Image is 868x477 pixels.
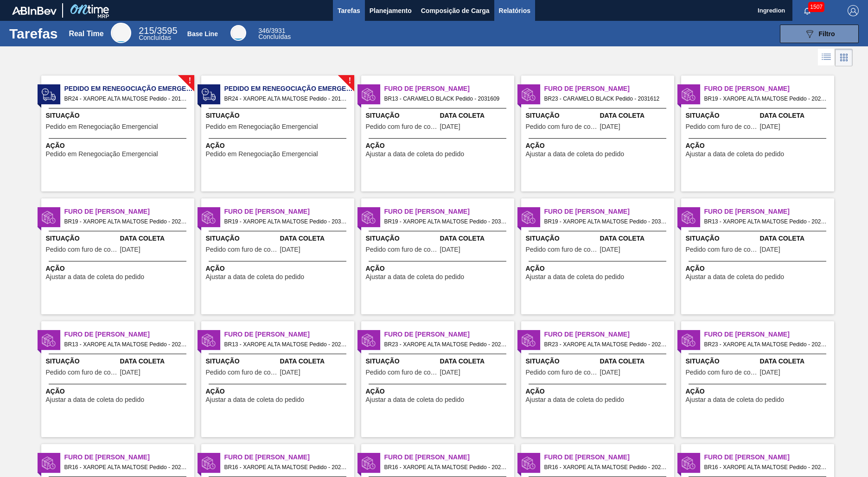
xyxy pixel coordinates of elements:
span: Situação [366,356,438,366]
span: Data Coleta [440,234,512,243]
span: Pedido em Renegociação Emergencial [64,84,194,94]
div: Real Time [111,23,131,43]
span: Ajustar a data de coleta do pedido [206,273,305,280]
span: Ajustar a data de coleta do pedido [206,396,305,403]
div: Base Line [230,25,246,41]
span: Situação [686,111,758,121]
span: Furo de Coleta [64,452,194,462]
span: Data Coleta [440,356,512,366]
span: 16/09/2025 [600,369,620,376]
div: Visão em Cards [835,49,853,66]
span: Ação [46,141,192,151]
span: 16/09/2025 [280,369,300,376]
span: Data Coleta [760,356,832,366]
span: Situação [366,111,438,121]
span: Pedido com furo de coleta [526,123,598,130]
img: status [362,88,376,102]
span: Pedido com furo de coleta [686,246,758,253]
span: Furo de Coleta [544,452,674,462]
span: 346 [258,27,269,34]
img: status [202,333,216,347]
span: Furo de Coleta [224,207,354,216]
span: Ação [526,387,672,396]
span: Furo de Coleta [64,330,194,339]
span: 16/09/2025 [120,369,140,376]
span: BR19 - XAROPE ALTA MALTOSE Pedido - 2032194 [384,216,507,227]
span: Pedido com furo de coleta [366,369,438,376]
span: BR23 - CARAMELO BLACK Pedido - 2031612 [544,94,667,104]
span: Ação [46,264,192,273]
img: status [362,333,376,347]
span: Situação [46,111,192,121]
img: status [522,210,536,224]
span: Pedido com furo de coleta [686,369,758,376]
img: status [202,210,216,224]
span: Pedido com furo de coleta [526,246,598,253]
span: BR19 - XAROPE ALTA MALTOSE Pedido - 2032193 [544,216,667,227]
div: Real Time [69,30,103,38]
div: Real Time [139,27,177,41]
div: Base Line [187,30,218,38]
span: Ação [686,141,832,151]
span: Furo de Coleta [64,207,194,216]
span: Furo de Coleta [544,84,674,94]
span: Pedido em Renegociação Emergencial [46,123,158,130]
div: Visão em Lista [818,49,835,66]
span: 12/09/2025 [760,369,780,376]
button: Notificações [792,4,822,17]
span: Data Coleta [280,234,352,243]
img: status [42,333,56,347]
span: BR23 - XAROPE ALTA MALTOSE Pedido - 2026252 [704,339,827,350]
span: BR19 - XAROPE ALTA MALTOSE Pedido - 2032196 [224,216,347,227]
span: Pedido em Renegociação Emergencial [46,151,158,158]
span: Ação [366,264,512,273]
span: 16/09/2025 [600,246,620,253]
span: Situação [686,356,758,366]
span: 15/09/2025 [760,246,780,253]
span: Ajustar a data de coleta do pedido [366,151,465,158]
span: Situação [206,356,278,366]
span: Furo de Coleta [224,330,354,339]
span: BR13 - CARAMELO BLACK Pedido - 2031609 [384,94,507,104]
span: Furo de Coleta [704,330,834,339]
span: 14/09/2025 [760,123,780,130]
span: BR19 - XAROPE ALTA MALTOSE Pedido - 2026318 [64,216,187,227]
img: status [202,88,216,102]
span: Ajustar a data de coleta do pedido [526,151,625,158]
span: Filtro [819,30,835,38]
span: BR24 - XAROPE ALTA MALTOSE Pedido - 2018590 [64,94,187,104]
span: Ação [366,141,512,151]
span: Data Coleta [600,356,672,366]
span: Pedido com furo de coleta [46,369,118,376]
img: status [522,88,536,102]
span: Planejamento [370,5,412,16]
span: Situação [46,356,118,366]
span: Ação [206,387,352,396]
span: Ação [366,387,512,396]
button: Filtro [780,25,859,43]
h1: Tarefas [9,28,58,39]
span: Pedido com furo de coleta [46,246,118,253]
span: Ajustar a data de coleta do pedido [686,151,785,158]
img: status [42,210,56,224]
span: / 3931 [258,27,285,34]
span: Composição de Carga [421,5,490,16]
span: Concluídas [139,34,171,41]
span: Data Coleta [120,234,192,243]
span: Ajustar a data de coleta do pedido [526,273,625,280]
span: BR13 - XAROPE ALTA MALTOSE Pedido - 2026323 [704,216,827,227]
span: / 3595 [139,25,177,36]
span: Ajustar a data de coleta do pedido [366,273,465,280]
span: Ação [206,141,352,151]
span: Pedido com furo de coleta [686,123,758,130]
span: Situação [206,111,352,121]
span: Data Coleta [600,111,672,121]
span: Situação [526,111,598,121]
span: 16/09/2025 [120,246,140,253]
span: Situação [206,234,278,243]
span: BR24 - XAROPE ALTA MALTOSE Pedido - 2018591 [224,94,347,104]
span: Ação [206,264,352,273]
span: Situação [526,356,598,366]
span: 17/09/2025 [440,123,460,130]
span: Ação [686,387,832,396]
